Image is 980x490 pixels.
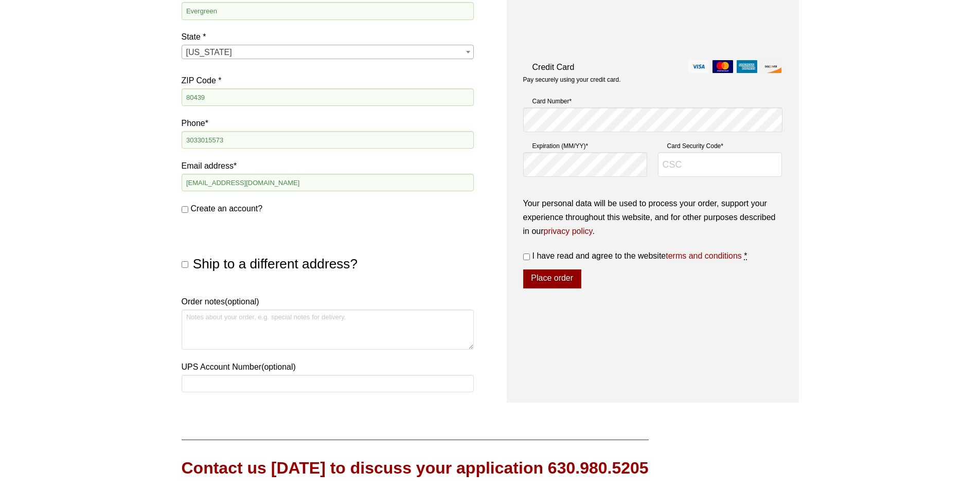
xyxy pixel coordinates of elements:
a: privacy policy [544,227,593,235]
label: Email address [182,159,474,173]
a: terms and conditions [666,251,742,260]
button: Place order [523,269,581,289]
input: CSC [658,152,782,177]
label: Card Security Code [658,141,782,151]
label: Phone [182,116,474,130]
span: State [182,45,474,59]
input: I have read and agree to the websiteterms and conditions * [523,253,530,260]
span: Create an account? [191,204,263,213]
img: mastercard [712,60,733,73]
p: Pay securely using your credit card. [523,76,782,84]
span: I have read and agree to the website [532,251,742,260]
p: Your personal data will be used to process your order, support your experience throughout this we... [523,196,782,239]
div: Contact us [DATE] to discuss your application 630.980.5205 [182,457,649,480]
img: amex [737,60,757,73]
input: Ship to a different address? [182,261,188,268]
label: State [182,30,474,44]
span: (optional) [261,362,296,371]
label: UPS Account Number [182,360,474,374]
input: Create an account? [182,206,188,213]
label: Credit Card [523,60,782,74]
span: Colorado [182,45,473,60]
iframe: reCAPTCHA [523,6,680,46]
label: Order notes [182,295,474,308]
span: Ship to a different address? [193,256,358,271]
img: visa [688,60,709,73]
fieldset: Payment Info [523,92,782,186]
label: Expiration (MM/YY) [523,141,648,151]
img: discover [761,60,781,73]
label: ZIP Code [182,74,474,87]
label: Card Number [523,96,782,106]
abbr: required [744,251,747,260]
span: (optional) [225,297,259,306]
